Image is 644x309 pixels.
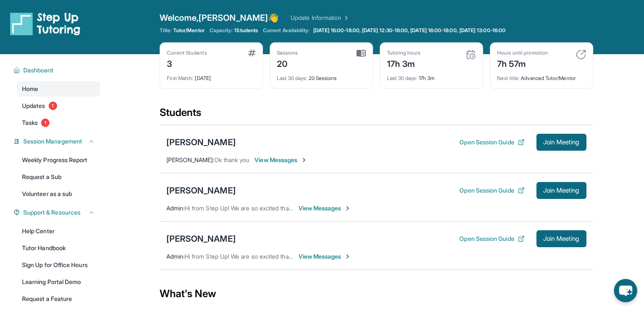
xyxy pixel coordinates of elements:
[17,152,100,168] a: Weekly Progress Report
[497,75,520,81] span: Next title :
[17,223,100,239] a: Help Center
[23,208,80,217] span: Support & Resources
[387,70,476,82] div: 17h 3m
[167,56,207,70] div: 3
[536,134,586,151] button: Join Meeting
[22,85,38,93] span: Home
[248,50,256,56] img: card
[459,235,524,243] button: Open Session Guide
[459,186,524,195] button: Open Session Guide
[166,204,185,212] span: Admin :
[167,70,256,82] div: [DATE]
[357,50,366,57] img: card
[299,204,351,212] span: View Messages
[17,257,100,273] a: Sign Up for Office Hours
[166,233,236,245] div: [PERSON_NAME]
[17,169,100,185] a: Request a Sub
[20,66,95,74] button: Dashboard
[22,102,45,110] span: Updates
[387,75,417,81] span: Last 30 days :
[277,70,366,82] div: 20 Sessions
[497,50,548,56] div: Hours until promotion
[49,102,57,110] span: 1
[277,56,298,70] div: 20
[254,156,307,164] span: View Messages
[277,50,298,56] div: Sessions
[543,236,580,241] span: Join Meeting
[459,138,524,146] button: Open Session Guide
[17,81,100,97] a: Home
[17,240,100,256] a: Tutor Handbook
[23,137,82,146] span: Session Management
[10,12,80,36] img: logo
[166,156,214,163] span: [PERSON_NAME] :
[41,119,50,127] span: 1
[22,119,38,127] span: Tasks
[166,136,236,148] div: [PERSON_NAME]
[299,252,351,261] span: View Messages
[497,70,586,82] div: Advanced Tutor/Mentor
[160,27,171,34] span: Title:
[210,27,233,34] span: Capacity:
[173,27,205,34] span: Tutor/Mentor
[214,156,250,163] span: Ok thank you
[17,186,100,201] a: Volunteer as a sub
[290,14,350,22] a: Update Information
[160,12,279,24] span: Welcome, [PERSON_NAME] 👋
[543,188,580,193] span: Join Meeting
[387,50,421,56] div: Tutoring hours
[313,27,506,34] span: [DATE] 16:00-18:00, [DATE] 12:30-18:00, [DATE] 16:00-18:00, [DATE] 13:00-16:00
[167,75,194,81] span: First Match :
[536,182,586,199] button: Join Meeting
[17,115,100,130] a: Tasks1
[20,208,95,217] button: Support & Resources
[536,230,586,247] button: Join Meeting
[166,185,236,196] div: [PERSON_NAME]
[160,106,593,124] div: Students
[543,140,580,145] span: Join Meeting
[576,50,586,60] img: card
[20,137,95,146] button: Session Management
[166,253,185,260] span: Admin :
[614,279,637,302] button: chat-button
[17,274,100,290] a: Learning Portal Demo
[466,50,476,60] img: card
[234,27,258,34] span: 1 Students
[17,291,100,306] a: Request a Feature
[301,157,307,163] img: Chevron-Right
[277,75,307,81] span: Last 30 days :
[23,66,53,74] span: Dashboard
[344,253,351,260] img: Chevron-Right
[17,98,100,113] a: Updates1
[312,27,507,34] a: [DATE] 16:00-18:00, [DATE] 12:30-18:00, [DATE] 16:00-18:00, [DATE] 13:00-16:00
[341,14,350,22] img: Chevron Right
[497,56,548,70] div: 7h 57m
[167,50,207,56] div: Current Students
[344,205,351,212] img: Chevron-Right
[387,56,421,70] div: 17h 3m
[263,27,310,34] span: Current Availability:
